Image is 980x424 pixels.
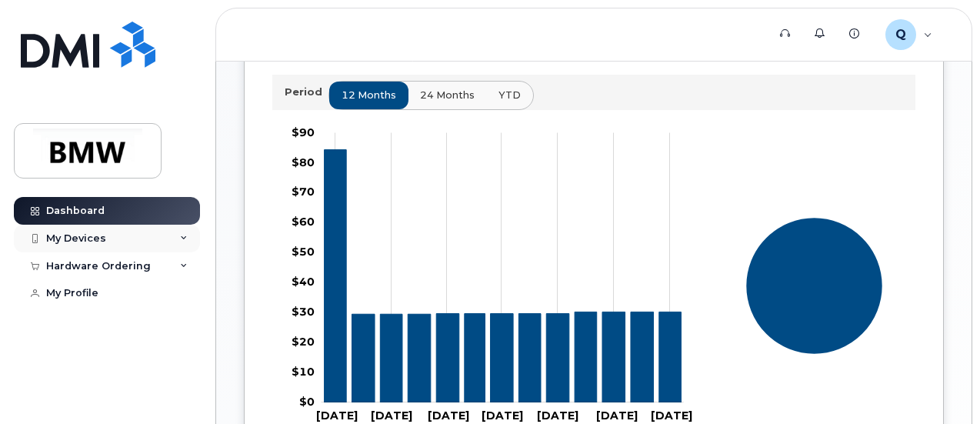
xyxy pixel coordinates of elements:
[651,409,692,422] tspan: [DATE]
[482,409,523,422] tspan: [DATE]
[745,218,882,355] g: Series
[913,357,968,412] iframe: Messenger Launcher
[875,19,943,50] div: QTB9571
[292,125,315,139] tspan: $90
[498,88,521,102] span: YTD
[292,305,315,319] tspan: $30
[895,25,906,44] span: Q
[292,335,315,349] tspan: $20
[285,85,328,99] p: Period
[596,409,638,422] tspan: [DATE]
[372,409,413,422] tspan: [DATE]
[292,215,315,229] tspan: $60
[292,245,315,259] tspan: $50
[537,409,578,422] tspan: [DATE]
[292,155,315,169] tspan: $80
[428,409,469,422] tspan: [DATE]
[299,395,315,409] tspan: $0
[420,88,475,102] span: 24 months
[316,409,358,422] tspan: [DATE]
[292,185,315,199] tspan: $70
[325,150,682,402] g: 864-735-5106
[292,275,315,289] tspan: $40
[292,365,315,379] tspan: $10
